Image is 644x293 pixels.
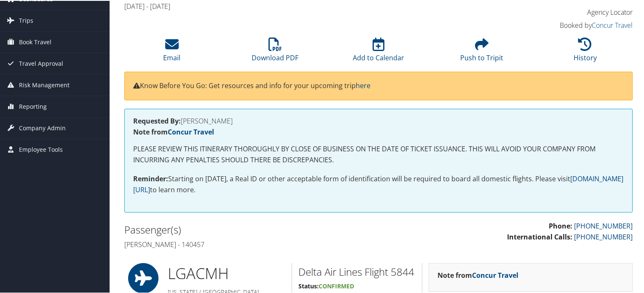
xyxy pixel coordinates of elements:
a: Concur Travel [472,270,518,279]
span: Risk Management [19,74,70,95]
p: Starting on [DATE], a Real ID or other acceptable form of identification will be required to boar... [133,173,624,194]
strong: Phone: [549,220,572,230]
span: Employee Tools [19,138,63,159]
a: [PHONE_NUMBER] [574,220,633,230]
span: Reporting [19,95,47,116]
a: Concur Travel [592,20,633,29]
h4: Booked by [515,20,633,29]
strong: Note from [437,270,518,279]
h4: [PERSON_NAME] [133,117,624,124]
span: Trips [19,9,33,30]
a: Add to Calendar [353,41,404,62]
strong: Status: [298,281,319,289]
h2: Passenger(s) [124,222,372,236]
span: Company Admin [19,117,66,138]
h2: Delta Air Lines Flight 5844 [298,264,416,278]
a: Concur Travel [168,126,214,136]
span: Confirmed [319,281,354,289]
a: History [574,41,597,62]
h1: LGA CMH [168,262,285,283]
span: Travel Approval [19,52,63,73]
p: PLEASE REVIEW THIS ITINERARY THOROUGHLY BY CLOSE OF BUSINESS ON THE DATE OF TICKET ISSUANCE. THIS... [133,143,624,164]
span: Book Travel [19,31,51,52]
strong: Note from [133,126,214,136]
h4: Agency Locator [515,7,633,16]
a: Email [163,41,180,62]
strong: Reminder: [133,173,168,183]
strong: International Calls: [507,231,572,241]
p: Know Before You Go: Get resources and info for your upcoming trip [133,80,624,91]
a: Push to Tripit [460,41,503,62]
a: Download PDF [252,41,298,62]
h4: [DATE] - [DATE] [124,1,502,10]
h4: [PERSON_NAME] - 140457 [124,239,372,248]
a: [DOMAIN_NAME][URL] [133,173,623,194]
a: [PHONE_NUMBER] [574,231,633,241]
strong: Requested By: [133,116,181,125]
a: here [356,80,370,89]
